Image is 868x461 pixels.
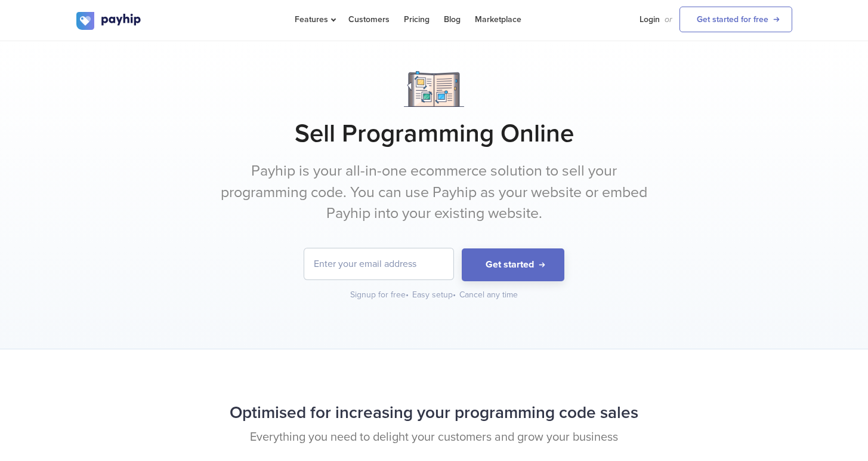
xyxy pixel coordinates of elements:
img: Notebook.png [404,71,464,107]
span: Features [295,14,334,24]
div: Signup for free [350,289,410,301]
span: • [406,290,409,300]
p: Payhip is your all-in-one ecommerce solution to sell your programming code. You can use Payhip as... [211,161,658,225]
img: logo.svg [76,12,142,30]
div: Cancel any time [459,289,518,301]
span: • [453,290,456,300]
p: Everything you need to delight your customers and grow your business [76,429,792,446]
a: Get started for free [679,7,792,32]
div: Easy setup [412,289,457,301]
button: Get started [462,248,564,281]
h2: Optimised for increasing your programming code sales [76,397,792,429]
h1: Sell Programming Online [76,119,792,149]
input: Enter your email address [304,248,453,279]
